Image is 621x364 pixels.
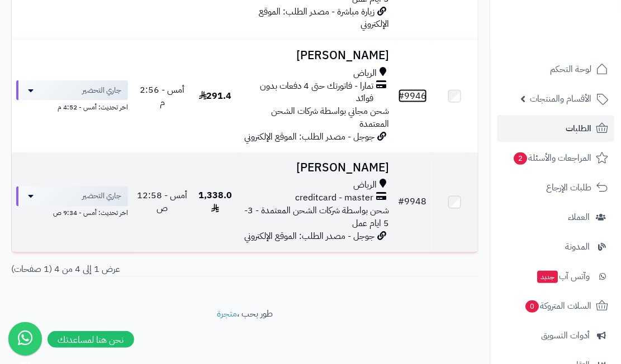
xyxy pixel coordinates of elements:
a: أدوات التسويق [497,322,614,349]
span: المدونة [565,239,590,255]
span: أدوات التسويق [541,328,590,343]
span: الأقسام والمنتجات [530,91,591,107]
span: السلات المتروكة [524,298,591,314]
a: العملاء [497,204,614,231]
a: المدونة [497,233,614,260]
span: شحن مجاني بواسطة شركات الشحن المعتمدة [272,104,390,131]
span: # [399,195,405,209]
span: أمس - 12:58 ص [137,189,187,215]
span: 1,338.0 [198,189,232,215]
span: 2 [514,152,527,165]
div: اخر تحديث: أمس - 4:52 م [16,100,128,112]
span: 291.4 [199,89,232,103]
a: #9946 [399,89,427,103]
h3: [PERSON_NAME] [243,162,390,175]
span: جوجل - مصدر الطلب: الموقع الإلكتروني [245,130,375,143]
span: تمارا - فاتورتك حتى 4 دفعات بدون فوائد [243,80,374,106]
span: جاري التحضير [82,191,121,202]
span: وآتس آب [536,269,590,284]
span: زيارة مباشرة - مصدر الطلب: الموقع الإلكتروني [259,5,390,31]
a: وآتس آبجديد [497,263,614,290]
a: طلبات الإرجاع [497,174,614,201]
a: #9948 [399,195,427,209]
span: جوجل - مصدر الطلب: الموقع الإلكتروني [245,230,375,243]
span: لوحة التحكم [550,61,591,77]
div: اخر تحديث: أمس - 9:34 ص [16,207,128,218]
span: الرياض [354,67,377,80]
span: creditcard - master [296,192,374,205]
span: الطلبات [566,121,591,136]
a: المراجعات والأسئلة2 [497,145,614,171]
div: عرض 1 إلى 4 من 4 (1 صفحات) [3,264,487,276]
a: متجرة [217,308,237,321]
span: المراجعات والأسئلة [513,150,591,166]
span: شحن بواسطة شركات الشحن المعتمدة - 3-5 ايام عمل [245,204,390,231]
span: طلبات الإرجاع [546,180,591,195]
a: السلات المتروكة0 [497,293,614,319]
span: العملاء [568,209,590,225]
a: لوحة التحكم [497,56,614,83]
span: 0 [525,300,539,313]
a: الطلبات [497,115,614,142]
span: الرياض [354,179,377,192]
span: جديد [537,271,558,283]
span: جاري التحضير [82,85,121,96]
span: أمس - 2:56 م [140,83,184,109]
span: # [399,89,405,103]
h3: [PERSON_NAME] [243,49,390,62]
